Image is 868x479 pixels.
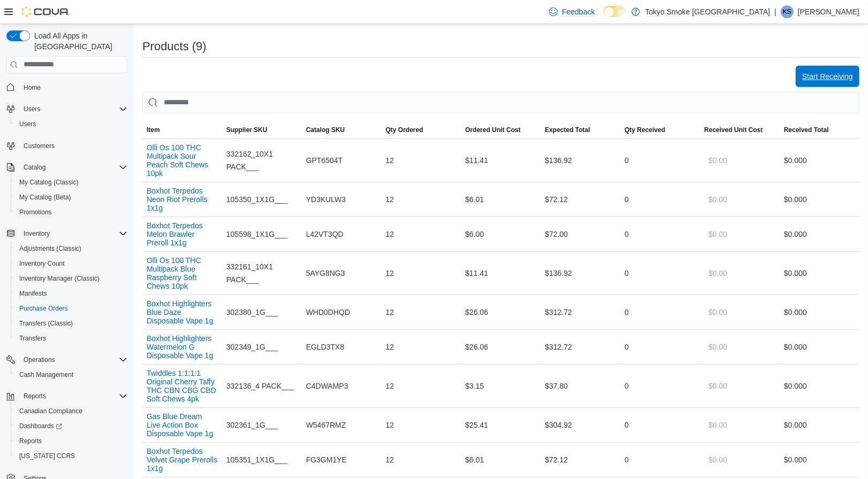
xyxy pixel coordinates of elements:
button: Promotions [11,205,132,220]
span: Load All Apps in [GEOGRAPHIC_DATA] [30,30,127,52]
span: Promotions [19,208,52,217]
span: $0.00 [709,342,727,352]
button: Adjustments (Classic) [11,241,132,256]
button: Item [142,121,222,138]
div: 0 [620,449,700,470]
div: $136.92 [540,262,620,284]
a: My Catalog (Beta) [15,191,75,204]
span: Inventory [24,229,50,238]
span: Purchase Orders [19,304,68,313]
button: Catalog [19,161,50,174]
button: Gas Blue Dream Live Action Box Disposable Vape 1g [147,412,218,438]
div: 0 [620,189,700,210]
button: Customers [2,138,132,153]
span: L42VT3QD [306,228,344,241]
div: $312.72 [540,336,620,358]
div: $0.00 0 [784,341,855,353]
button: Qty Received [620,121,700,138]
span: Feedback [562,6,595,17]
div: 0 [620,414,700,436]
button: Canadian Compliance [11,404,132,419]
div: 0 [620,302,700,323]
span: 332136_4 PACK___ [226,380,294,392]
span: Received Unit Cost [704,126,763,134]
button: $0.00 [704,375,732,397]
div: $37.80 [540,375,620,397]
span: Transfers [19,334,46,343]
span: 332162_10X1 PACK___ [226,148,298,173]
div: $26.06 [461,302,541,323]
button: Home [2,80,132,95]
div: $72.12 [540,449,620,470]
button: Boxhot Terpedos Neon Riot Prerolls 1x1g [147,187,218,212]
span: 105351_1X1G___ [226,453,287,466]
span: Ordered Unit Cost [466,126,521,134]
a: Cash Management [15,368,78,381]
button: Cash Management [11,367,132,382]
div: 12 [382,223,461,245]
span: Qty Ordered [386,126,423,134]
span: Manifests [19,289,47,298]
span: Reports [19,390,127,403]
div: 12 [382,189,461,210]
button: Catalog SKU [302,121,382,138]
div: $72.00 [540,223,620,245]
span: 332161_10X1 PACK___ [226,260,298,286]
span: Customers [19,139,127,152]
a: Home [19,81,45,94]
h3: Products (9) [142,40,207,53]
button: My Catalog (Classic) [11,175,132,190]
button: Inventory [19,227,54,240]
span: Reports [24,392,46,400]
a: Adjustments (Classic) [15,242,86,255]
button: Supplier SKU [222,121,302,138]
span: WHD0DHQD [306,306,350,319]
span: My Catalog (Classic) [19,178,79,187]
a: Promotions [15,206,56,219]
a: Canadian Compliance [15,405,87,418]
div: $6.00 [461,223,541,245]
a: Transfers (Classic) [15,317,77,330]
span: Dashboards [19,422,62,430]
button: Users [19,103,44,115]
button: Received Total [780,121,859,138]
button: $0.00 [704,336,732,358]
button: Manifests [11,286,132,301]
span: My Catalog (Beta) [15,191,127,204]
span: Inventory Manager (Classic) [15,272,127,285]
button: $0.00 [704,262,732,284]
button: Ordered Unit Cost [461,121,541,138]
input: Dark Mode [604,6,626,17]
span: 302380_1G___ [226,306,278,319]
div: $11.41 [461,150,541,171]
button: Users [2,102,132,117]
div: $6.01 [461,449,541,470]
span: Users [15,118,127,130]
div: 12 [382,414,461,436]
span: Manifests [15,287,127,300]
div: $0.00 0 [784,453,855,466]
div: 0 [620,375,700,397]
span: My Catalog (Beta) [19,193,71,202]
span: $0.00 [709,307,727,318]
div: $25.41 [461,414,541,436]
div: $0.00 0 [784,419,855,431]
button: Reports [19,390,50,403]
span: Qty Received [625,126,665,134]
div: Kevin Sukhu [781,5,794,18]
button: Twiddles 1:1:1:1 Original Cherry Taffy THC CBN CBG CBD Soft Chews 4pk [147,369,218,403]
span: Home [19,81,127,94]
div: 0 [620,150,700,171]
img: Cova [21,6,70,17]
span: Inventory Count [15,257,127,270]
span: $0.00 [709,194,727,205]
button: Operations [19,353,59,366]
div: $312.72 [540,302,620,323]
div: $6.01 [461,189,541,210]
span: Cash Management [19,370,73,379]
div: 12 [382,336,461,358]
span: Inventory Manager (Classic) [19,274,100,283]
button: $0.00 [704,302,732,323]
div: $0.00 0 [784,228,855,241]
